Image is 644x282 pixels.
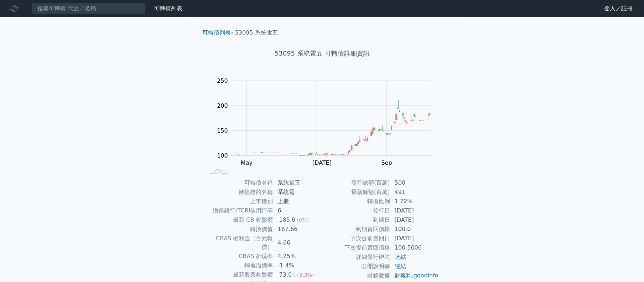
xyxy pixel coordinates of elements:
td: 100.0 [390,225,439,234]
td: 公開說明書 [322,262,390,271]
td: 到期日 [322,215,390,225]
td: [DATE] [390,234,439,243]
td: 下次提前賣回價格 [322,243,390,252]
li: 53095 系統電五 [235,29,278,37]
td: 發行日 [322,206,390,215]
td: 系統電 [273,188,322,197]
tspan: 100 [217,152,228,159]
td: 擔保銀行/TCRI信用評等 [205,206,273,215]
td: 發行總額(百萬) [322,178,390,188]
td: CBAS 權利金（百元報價） [205,234,273,252]
h1: 53095 系統電五 可轉債詳細資訊 [197,48,447,58]
td: 上櫃 [273,197,322,206]
td: 500 [390,178,439,188]
td: CBAS 折現率 [205,252,273,261]
td: 轉換比例 [322,197,390,206]
td: , [390,271,439,280]
div: 73.0 [277,271,293,279]
td: [DATE] [390,206,439,215]
td: -1.4% [273,261,322,270]
g: Chart [213,77,441,181]
div: 185.0 [277,216,297,224]
span: (0%) [297,217,308,223]
a: 可轉債列表 [202,29,231,36]
a: 可轉債列表 [154,5,182,12]
input: 搜尋可轉債 代號／名稱 [31,2,145,15]
tspan: 250 [217,77,228,84]
a: goodinfo [413,272,438,279]
tspan: May [240,159,252,166]
td: 187.66 [273,225,322,234]
td: 100.5006 [390,243,439,252]
td: 4.25% [273,252,322,261]
td: 可轉債名稱 [205,178,273,188]
td: 轉換溢價率 [205,261,273,270]
td: 6 [273,206,322,215]
a: 連結 [394,263,406,270]
td: 財務數據 [322,271,390,280]
td: 上市櫃別 [205,197,273,206]
li: › [202,29,233,37]
a: 登入／註冊 [598,3,638,14]
td: [DATE] [390,215,439,225]
td: 轉換價值 [205,225,273,234]
td: 詳細發行辦法 [322,252,390,262]
a: 財報狗 [394,272,411,279]
td: 下次提前賣回日 [322,234,390,243]
tspan: 150 [217,127,228,134]
td: 到期賣回價格 [322,225,390,234]
td: 轉換標的名稱 [205,188,273,197]
td: 491 [390,188,439,197]
td: 1.72% [390,197,439,206]
a: 連結 [394,253,406,260]
td: 4.66 [273,234,322,252]
td: 最新 CB 收盤價 [205,215,273,225]
td: 最新餘額(百萬) [322,188,390,197]
tspan: [DATE] [312,159,331,166]
span: (+3.3%) [293,272,314,278]
tspan: Sep [381,159,392,166]
td: 最新股票收盤價 [205,270,273,280]
td: 系統電五 [273,178,322,188]
tspan: 200 [217,102,228,109]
